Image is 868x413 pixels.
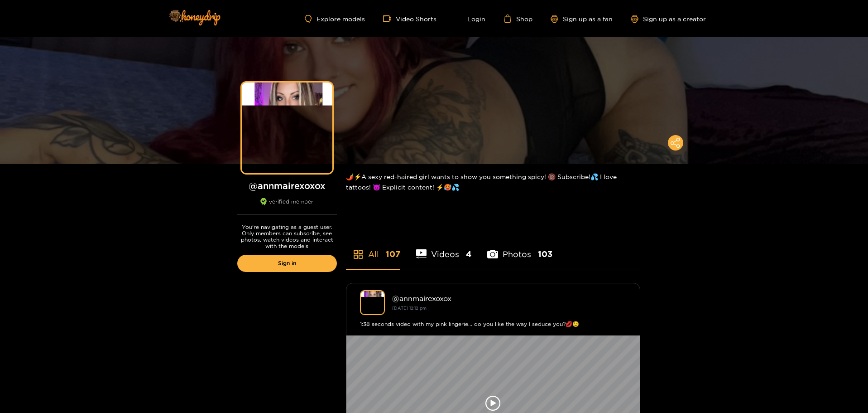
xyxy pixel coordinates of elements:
[305,15,364,23] a: Explore models
[360,320,626,329] div: 1:38 seconds video with my pink lingerie... do you like the way I seduce you?💋😉
[392,294,626,302] div: @ annmairexoxox
[237,255,337,272] a: Sign in
[631,15,706,23] a: Sign up as a creator
[237,224,337,249] p: You're navigating as a guest user. Only members can subscribe, see photos, watch videos and inter...
[271,124,277,131] span: eye
[271,123,303,133] div: Preview
[237,198,337,215] div: verified member
[383,15,436,23] a: Video Shorts
[353,249,364,260] span: appstore
[386,248,400,260] span: 107
[237,180,337,191] h1: @ annmairexoxox
[360,290,385,315] img: annmairexoxox
[504,15,532,23] a: Shop
[551,15,613,23] a: Sign up as a fan
[418,96,450,106] div: Preview
[466,248,471,260] span: 4
[538,248,552,260] span: 103
[487,228,552,269] li: Photos
[416,228,472,269] li: Videos
[383,15,396,23] span: video-camera
[392,306,427,311] small: [DATE] 12:12 pm
[455,15,485,23] a: Login
[346,164,640,199] div: 🌶️⚡A sexy red-haired girl wants to show you something spicy! 🔞 Subscribe!💦 I love tattoos! 😈 Expl...
[346,228,400,269] li: All
[418,97,424,103] span: eye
